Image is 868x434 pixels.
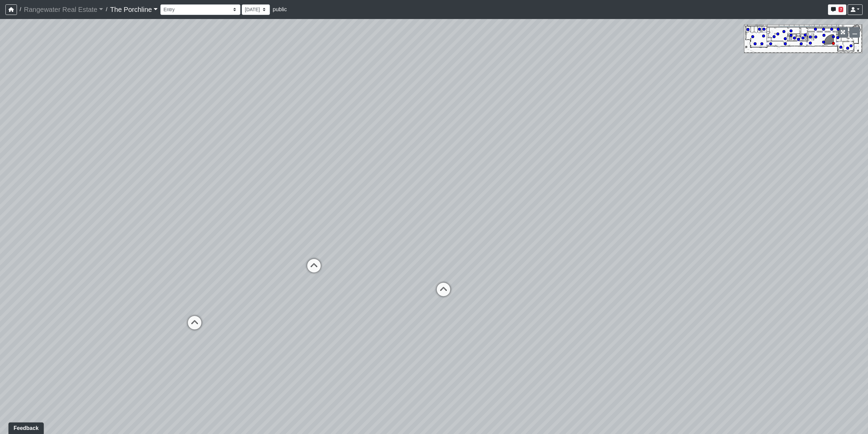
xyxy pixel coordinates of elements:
button: 7 [828,4,846,15]
span: public [273,6,287,12]
span: / [17,3,24,16]
a: Rangewater Real Estate [24,3,103,16]
span: / [103,3,110,16]
span: 7 [839,7,843,12]
a: The Porchline [110,3,158,16]
iframe: Ybug feedback widget [5,420,45,434]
